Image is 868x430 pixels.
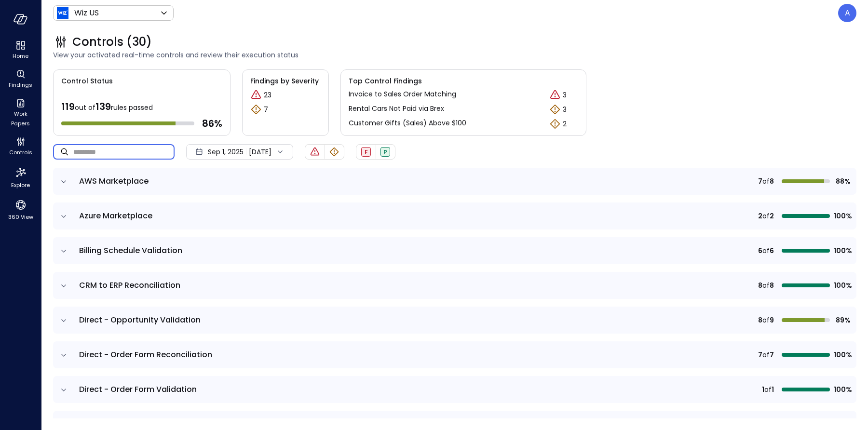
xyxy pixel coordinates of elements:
[75,103,95,112] span: out of
[762,349,770,360] span: of
[762,176,770,187] span: of
[383,148,387,156] span: P
[770,280,774,291] span: 8
[111,103,153,112] span: rules passed
[59,350,68,360] button: expand row
[2,197,39,223] div: 360 View
[53,50,856,60] span: View your activated real-time controls and review their execution status
[59,316,68,325] button: expand row
[13,51,28,61] span: Home
[202,117,222,130] span: 86 %
[380,147,390,157] div: Passed
[762,280,770,291] span: of
[74,7,99,19] p: Wiz US
[6,109,35,128] span: Work Papers
[365,148,368,156] span: F
[349,118,466,128] p: Customer Gifts (Sales) Above $100
[834,315,851,325] span: 89%
[349,104,444,115] a: Rental Cars Not Paid via Brex
[758,245,762,256] span: 6
[838,4,856,22] div: Avi Brandwain
[762,384,764,395] span: 1
[79,349,212,360] span: Direct - Order Form Reconciliation
[329,147,339,157] div: Warning
[834,349,851,360] span: 100%
[764,384,772,395] span: of
[11,180,30,190] span: Explore
[758,349,762,360] span: 7
[770,315,774,325] span: 9
[349,76,578,86] span: Top Control Findings
[762,315,770,325] span: of
[59,212,68,221] button: expand row
[59,281,68,291] button: expand row
[770,176,774,187] span: 8
[770,349,774,360] span: 7
[2,96,39,129] div: Work Papers
[208,147,244,157] span: Sep 1, 2025
[59,385,68,395] button: expand row
[2,67,39,91] div: Findings
[57,7,68,19] img: Icon
[72,34,152,50] span: Controls (30)
[8,212,33,222] span: 360 View
[250,76,321,86] span: Findings by Severity
[2,39,39,62] div: Home
[250,104,262,115] div: Warning
[349,89,456,99] p: Invoice to Sales Order Matching
[95,100,111,113] span: 139
[834,384,851,395] span: 100%
[758,315,762,325] span: 8
[834,245,851,256] span: 100%
[361,147,371,157] div: Failed
[349,89,456,101] a: Invoice to Sales Order Matching
[59,246,68,256] button: expand row
[563,105,567,115] p: 3
[563,119,567,129] p: 2
[549,104,561,115] div: Warning
[2,164,39,191] div: Explore
[9,148,32,157] span: Controls
[250,89,262,101] div: Critical
[770,245,774,256] span: 6
[549,118,561,130] div: Warning
[79,245,182,256] span: Billing Schedule Validation
[834,280,851,291] span: 100%
[758,211,762,221] span: 2
[349,104,444,114] p: Rental Cars Not Paid via Brex
[2,135,39,158] div: Controls
[54,70,113,86] span: Control Status
[9,80,32,90] span: Findings
[264,105,268,115] p: 7
[79,175,149,187] span: AWS Marketplace
[264,90,271,100] p: 23
[549,89,561,101] div: Critical
[762,211,770,221] span: of
[59,177,68,187] button: expand row
[758,280,762,291] span: 8
[762,245,770,256] span: of
[834,211,851,221] span: 100%
[770,211,774,221] span: 2
[758,176,762,187] span: 7
[310,147,320,157] div: Critical
[79,280,180,291] span: CRM to ERP Reconciliation
[563,90,567,100] p: 3
[845,7,850,19] p: A
[79,210,152,221] span: Azure Marketplace
[79,314,201,325] span: Direct - Opportunity Validation
[834,176,851,187] span: 88%
[79,384,197,395] span: Direct - Order Form Validation
[349,118,466,130] a: Customer Gifts (Sales) Above $100
[61,100,75,113] span: 119
[772,384,774,395] span: 1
